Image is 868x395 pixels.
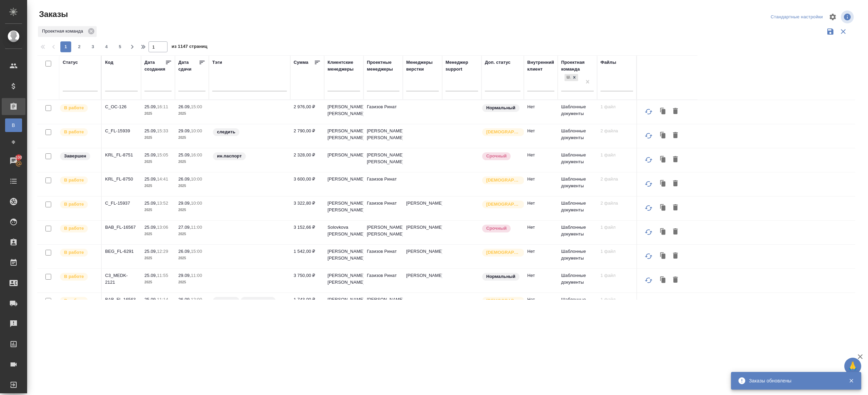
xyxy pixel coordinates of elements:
div: Проектная команда [561,59,594,73]
div: Выставляет ПМ после принятия заказа от КМа [59,248,98,257]
p: Нет [527,152,554,158]
td: Шаблонные документы [558,221,597,244]
p: 25.09, [144,176,157,182]
p: 2025 [144,158,172,165]
span: Ф [8,139,19,146]
div: Выставляет ПМ после принятия заказа от КМа [59,128,98,137]
button: Обновить [640,200,657,216]
td: [PERSON_NAME] [PERSON_NAME] [324,196,363,220]
span: 3 [87,43,98,50]
div: Выставляет КМ при направлении счета или после выполнения всех работ/сдачи заказа клиенту. Окончат... [59,152,98,161]
p: 15:05 [157,152,168,157]
p: 25.09, [144,273,157,278]
button: Клонировать [657,250,670,263]
p: [DEMOGRAPHIC_DATA] [486,297,520,304]
p: 29.09, [178,201,191,206]
td: Шаблонные документы [558,124,597,148]
button: Удалить [670,226,681,239]
button: Закрыть [844,378,858,384]
div: Сумма [294,59,308,66]
div: Менеджеры верстки [406,59,439,73]
p: 2025 [144,231,172,238]
p: Срочный [486,225,507,232]
button: Удалить [670,298,681,311]
p: 2025 [178,183,205,189]
p: В работе [64,249,84,256]
p: Нет [527,296,554,303]
span: Настроить таблицу [825,9,841,25]
button: Удалить [670,129,681,142]
button: Клонировать [657,226,670,239]
p: 14:41 [157,176,168,182]
td: Газизов Ринат [363,245,403,268]
div: ин.паспорт [212,152,287,161]
p: [PERSON_NAME] [406,272,439,279]
p: 2025 [178,231,205,238]
div: Выставляет ПМ после принятия заказа от КМа [59,272,98,281]
button: Удалить [670,274,681,287]
td: [PERSON_NAME] [PERSON_NAME] [363,293,403,317]
td: [PERSON_NAME] [324,148,363,172]
p: 2 файла [600,176,633,183]
p: 2025 [178,110,205,117]
span: В [8,122,19,129]
p: 1 файл [600,224,633,231]
button: Обновить [640,128,657,144]
button: Обновить [640,272,657,288]
td: 3 322,80 ₽ [290,196,324,220]
p: 2025 [144,183,172,189]
p: 2025 [144,110,172,117]
p: В работе [64,273,84,280]
div: Внутренний клиент [527,59,554,73]
button: Обновить [640,224,657,240]
p: Срочный [486,153,507,159]
div: Статус по умолчанию для стандартных заказов [481,272,520,281]
div: Выставляет ПМ после принятия заказа от КМа [59,104,98,113]
p: 25.09, [144,297,157,302]
div: Статус [63,59,78,66]
p: BEG_FL-6291 [105,248,138,255]
p: 2025 [178,279,205,286]
div: Менеджер support [446,59,478,73]
p: 15:00 [191,249,202,254]
p: следить [217,129,235,135]
button: Клонировать [657,105,670,118]
button: Удалить [670,105,681,118]
td: Газизов Ринат [363,269,403,293]
p: 13:06 [157,225,168,230]
p: 2025 [178,158,205,165]
button: Обновить [640,176,657,192]
p: 25.09, [144,201,157,206]
td: [PERSON_NAME] [PERSON_NAME] [324,100,363,124]
p: 11:00 [191,225,202,230]
p: C_FL-15939 [105,128,138,134]
p: [DEMOGRAPHIC_DATA] [486,177,520,184]
p: BAB_FL-16567 [105,224,138,231]
td: [PERSON_NAME] [PERSON_NAME] [363,124,403,148]
p: 29.09, [178,128,191,133]
p: 1 файл [600,296,633,303]
p: 11:00 [191,273,202,278]
div: Проектные менеджеры [367,59,399,73]
p: укр.паспорт [245,297,272,304]
td: 1 743,00 ₽ [290,293,324,317]
div: Выставляет ПМ после принятия заказа от КМа [59,296,98,305]
p: [PERSON_NAME] [406,248,439,255]
td: 2 976,00 ₽ [290,100,324,124]
button: Клонировать [657,129,670,142]
button: Клонировать [657,298,670,311]
button: Обновить [640,296,657,313]
div: Доп. статус [485,59,511,66]
div: Выставляется автоматически для первых 3 заказов нового контактного лица. Особое внимание [481,296,520,305]
p: KRL_FL-8750 [105,176,138,183]
div: Выставляется автоматически, если на указанный объем услуг необходимо больше времени в стандартном... [481,224,520,233]
td: Газизов Ринат [363,196,403,220]
p: Нет [527,200,554,207]
td: Газизов Ринат [363,172,403,196]
p: 2025 [144,279,172,286]
p: C_OC-126 [105,104,138,110]
div: следить [212,128,287,137]
div: Выставляет ПМ после принятия заказа от КМа [59,176,98,185]
button: Клонировать [657,153,670,166]
p: 29.09, [178,273,191,278]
